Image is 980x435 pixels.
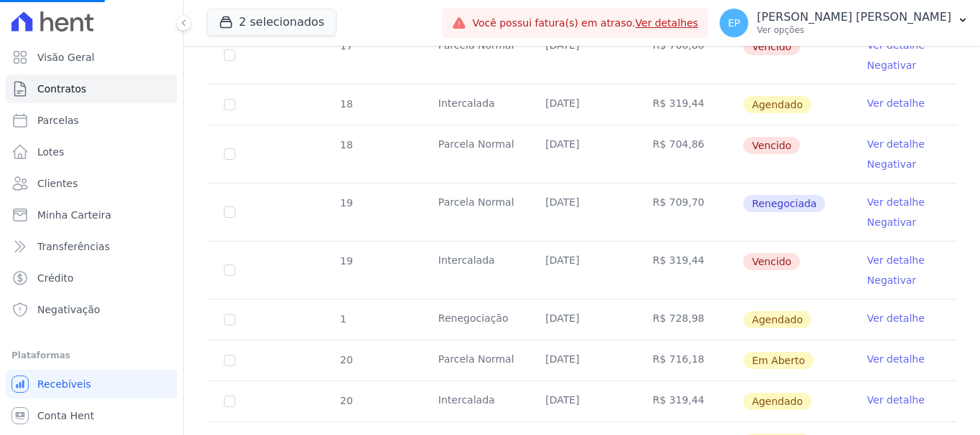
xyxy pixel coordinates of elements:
[6,232,177,261] a: Transferências
[636,381,743,421] td: R$ 319,44
[743,393,811,410] span: Agendado
[6,169,177,198] a: Clientes
[636,27,743,84] td: R$ 700,80
[636,242,743,299] td: R$ 319,44
[339,139,353,150] span: 18
[37,82,86,96] span: Contratos
[757,10,951,24] p: [PERSON_NAME] [PERSON_NAME]
[528,183,635,241] td: [DATE]
[6,201,177,229] a: Minha Carteira
[867,352,925,366] a: Ver detalhe
[421,85,528,125] td: Intercalada
[37,50,95,64] span: Visão Geral
[224,396,235,407] input: default
[339,255,353,267] span: 19
[743,195,825,212] span: Renegociada
[339,197,353,209] span: 19
[224,206,235,218] input: Só é possível selecionar pagamentos em aberto
[6,295,177,324] a: Negativação
[421,300,528,340] td: Renegociação
[867,216,917,228] a: Negativar
[472,16,698,31] span: Você possui fatura(s) em atraso.
[421,183,528,241] td: Parcela Normal
[636,85,743,125] td: R$ 319,44
[528,381,635,421] td: [DATE]
[11,347,171,364] div: Plataformas
[37,239,110,254] span: Transferências
[6,106,177,135] a: Parcelas
[708,3,980,43] button: EP [PERSON_NAME] [PERSON_NAME] Ver opções
[421,242,528,299] td: Intercalada
[528,300,635,340] td: [DATE]
[528,340,635,381] td: [DATE]
[339,354,353,365] span: 20
[224,355,235,366] input: default
[743,311,811,328] span: Agendado
[528,27,635,84] td: [DATE]
[37,145,65,159] span: Lotes
[339,98,353,110] span: 18
[867,393,925,407] a: Ver detalhe
[224,148,235,160] input: default
[867,274,917,286] a: Negativar
[528,125,635,183] td: [DATE]
[727,18,740,28] span: EP
[224,49,235,61] input: default
[339,395,353,406] span: 20
[636,183,743,241] td: R$ 709,70
[421,340,528,381] td: Parcela Normal
[636,17,699,29] a: Ver detalhes
[743,253,800,270] span: Vencido
[757,24,951,36] p: Ver opções
[867,195,925,209] a: Ver detalhe
[6,75,177,103] a: Contratos
[743,38,800,55] span: Vencido
[421,125,528,183] td: Parcela Normal
[339,313,347,325] span: 1
[421,381,528,421] td: Intercalada
[636,125,743,183] td: R$ 704,86
[421,27,528,84] td: Parcela Normal
[636,300,743,340] td: R$ 728,98
[867,311,925,325] a: Ver detalhe
[37,302,100,317] span: Negativação
[867,59,917,71] a: Negativar
[224,314,235,325] input: default
[743,137,800,154] span: Vencido
[867,137,925,151] a: Ver detalhe
[6,370,177,398] a: Recebíveis
[867,158,917,170] a: Negativar
[6,401,177,430] a: Conta Hent
[6,264,177,292] a: Crédito
[37,176,77,191] span: Clientes
[37,377,91,391] span: Recebíveis
[867,253,925,267] a: Ver detalhe
[528,242,635,299] td: [DATE]
[37,271,74,285] span: Crédito
[207,9,336,36] button: 2 selecionados
[6,138,177,166] a: Lotes
[867,96,925,110] a: Ver detalhe
[224,264,235,276] input: default
[636,340,743,381] td: R$ 716,18
[37,208,111,222] span: Minha Carteira
[37,408,94,423] span: Conta Hent
[528,85,635,125] td: [DATE]
[6,43,177,72] a: Visão Geral
[743,352,814,369] span: Em Aberto
[224,99,235,110] input: default
[743,96,811,113] span: Agendado
[37,113,79,128] span: Parcelas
